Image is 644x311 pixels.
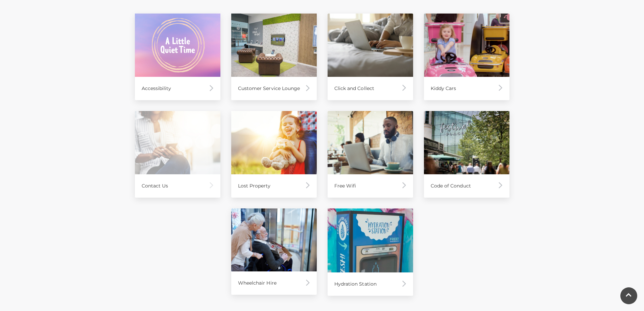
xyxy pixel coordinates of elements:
[424,77,509,100] div: Kiddy Cars
[328,272,413,296] div: Hydration Station
[328,208,413,296] a: Hydration Station
[135,111,220,198] a: Contact Us
[328,111,413,198] a: Free Wifi
[231,14,317,100] a: Customer Service Lounge
[135,77,220,100] div: Accessibility
[424,174,509,198] div: Code of Conduct
[231,271,317,295] div: Wheelchair Hire
[328,77,413,100] div: Click and Collect
[231,111,317,198] a: Lost Property
[135,14,220,100] a: Accessibility
[328,174,413,198] div: Free Wifi
[424,111,509,198] a: Code of Conduct
[328,14,413,100] a: Click and Collect
[231,208,317,295] a: Wheelchair Hire
[424,14,509,100] a: Kiddy Cars
[231,174,317,198] div: Lost Property
[135,174,220,198] div: Contact Us
[231,77,317,100] div: Customer Service Lounge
